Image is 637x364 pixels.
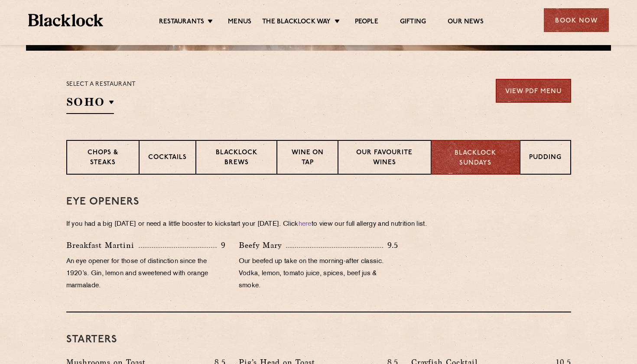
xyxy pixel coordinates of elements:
[66,94,114,114] h2: SOHO
[448,18,484,27] a: Our News
[544,8,609,32] div: Book Now
[205,148,268,169] p: Blacklock Brews
[299,221,312,227] a: here
[400,18,426,27] a: Gifting
[383,240,399,251] p: 9.5
[28,14,103,26] img: BL_Textured_Logo-footer-cropped.svg
[159,18,204,27] a: Restaurants
[217,240,226,251] p: 9
[66,256,226,292] p: An eye opener for those of distinction since the 1920’s. Gin, lemon and sweetened with orange mar...
[347,148,422,169] p: Our favourite wines
[66,196,571,208] h3: Eye openers
[440,149,510,168] p: Blacklock Sundays
[66,79,136,90] p: Select a restaurant
[76,148,130,169] p: Chops & Steaks
[286,148,328,169] p: Wine on Tap
[239,256,398,292] p: Our beefed up take on the morning-after classic. Vodka, lemon, tomato juice, spices, beef jus & s...
[496,79,571,103] a: View PDF Menu
[529,153,562,164] p: Pudding
[262,18,331,27] a: The Blacklock Way
[66,239,139,251] p: Breakfast Martini
[148,153,187,164] p: Cocktails
[66,218,571,231] p: If you had a big [DATE] or need a little booster to kickstart your [DATE]. Click to view our full...
[355,18,378,27] a: People
[228,18,251,27] a: Menus
[66,334,571,345] h3: Starters
[239,239,286,251] p: Beefy Mary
